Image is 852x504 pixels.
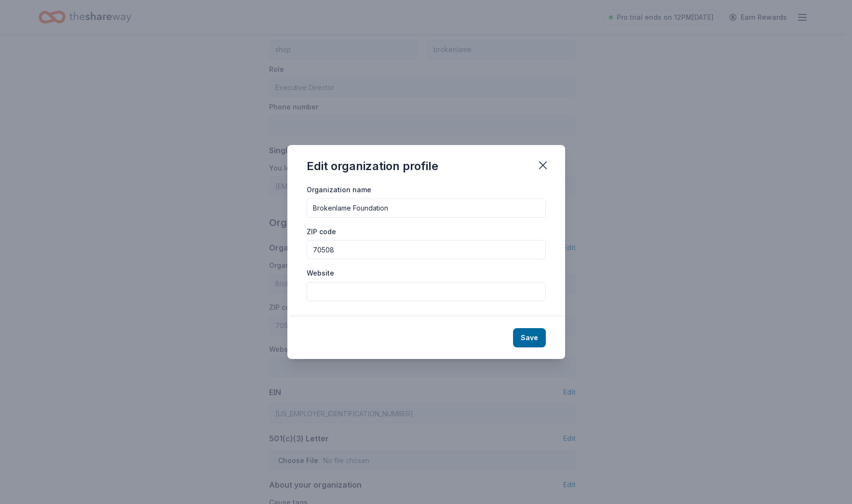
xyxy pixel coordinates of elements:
[307,240,546,259] input: 12345 (U.S. only)
[307,227,336,237] label: ZIP code
[513,328,546,347] button: Save
[307,268,334,278] label: Website
[307,185,371,195] label: Organization name
[307,159,438,174] div: Edit organization profile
